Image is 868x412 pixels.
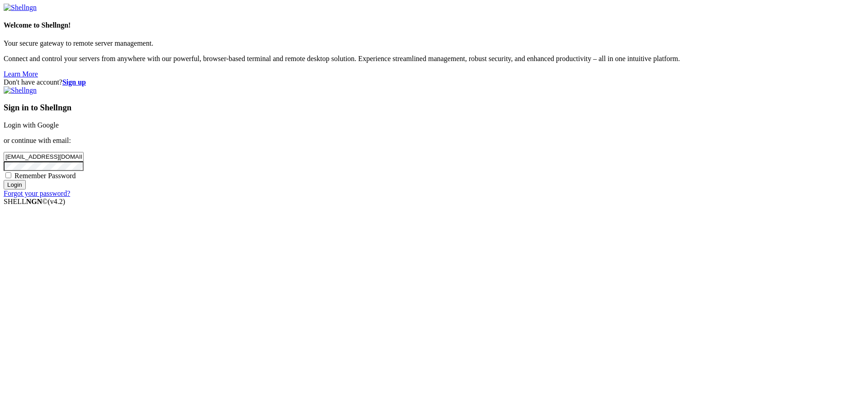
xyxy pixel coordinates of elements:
input: Remember Password [5,172,11,178]
a: Forgot your password? [4,189,70,197]
h4: Welcome to Shellngn! [4,21,864,29]
a: Login with Google [4,121,59,129]
a: Learn More [4,70,38,78]
b: NGN [26,198,42,205]
span: 4.2.0 [48,198,66,205]
p: Your secure gateway to remote server management. [4,39,864,47]
img: Shellngn [4,4,37,12]
img: Shellngn [4,86,37,95]
p: or continue with email: [4,137,864,145]
a: Sign up [62,78,86,86]
span: SHELL © [4,198,65,205]
h3: Sign in to Shellngn [4,103,864,113]
p: Connect and control your servers from anywhere with our powerful, browser-based terminal and remo... [4,55,864,63]
div: Don't have account? [4,78,864,86]
input: Login [4,180,26,189]
span: Remember Password [14,172,76,180]
input: Email address [4,152,84,161]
